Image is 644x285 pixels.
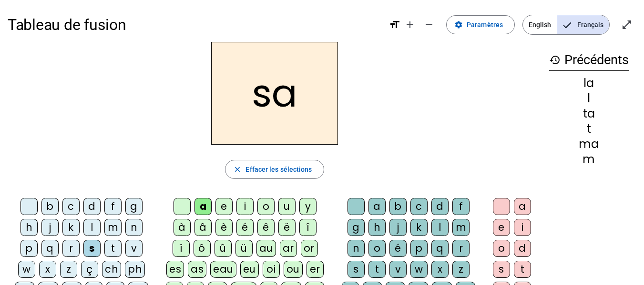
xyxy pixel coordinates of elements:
div: d [83,198,101,215]
span: English [523,15,557,34]
div: t [368,261,386,278]
div: r [452,240,470,257]
div: ü [235,240,253,257]
div: f [104,198,122,215]
div: ô [194,240,211,257]
div: ch [102,261,121,278]
mat-icon: add [404,19,416,30]
mat-icon: format_size [389,19,400,30]
div: g [348,219,365,236]
div: q [431,240,449,257]
div: la [549,78,629,89]
button: Paramètres [446,15,515,34]
div: s [348,261,365,278]
div: p [20,240,38,257]
div: r [62,240,80,257]
h3: Précédents [549,49,629,71]
div: i [236,198,254,215]
div: w [410,261,428,278]
div: à [174,219,191,236]
div: t [549,123,629,135]
div: as [188,261,206,278]
div: o [493,240,510,257]
mat-icon: history [549,54,561,66]
div: h [368,219,386,236]
div: h [20,219,38,236]
div: es [166,261,184,278]
div: b [41,198,59,215]
div: s [493,261,510,278]
div: n [348,240,365,257]
div: ç [81,261,98,278]
div: m [549,154,629,165]
div: or [301,240,318,257]
div: z [60,261,77,278]
div: ta [549,108,629,119]
div: oi [263,261,280,278]
button: Augmenter la taille de la police [400,15,419,34]
div: i [514,219,531,236]
div: a [368,198,386,215]
h2: sa [211,42,338,145]
mat-button-toggle-group: Language selection [522,15,610,35]
div: b [389,198,407,215]
div: d [431,198,449,215]
div: ê [257,219,275,236]
div: c [410,198,428,215]
div: m [104,219,122,236]
div: o [257,198,275,215]
div: t [104,240,122,257]
div: e [215,198,233,215]
div: w [18,261,35,278]
div: ar [280,240,297,257]
div: f [452,198,470,215]
h1: Tableau de fusion [8,10,381,40]
div: x [39,261,56,278]
div: er [307,261,324,278]
div: ph [125,261,145,278]
span: Français [557,15,609,34]
div: z [452,261,470,278]
div: û [215,240,232,257]
div: l [431,219,449,236]
div: l [83,219,101,236]
div: v [389,261,407,278]
div: é [389,240,407,257]
div: ë [278,219,296,236]
div: d [514,240,531,257]
div: m [452,219,470,236]
div: eu [240,261,259,278]
div: ma [549,138,629,150]
div: c [62,198,80,215]
div: a [514,198,531,215]
div: q [41,240,59,257]
span: Paramètres [467,19,503,30]
button: Diminuer la taille de la police [419,15,439,34]
div: eau [210,261,236,278]
div: l [549,93,629,104]
div: s [83,240,101,257]
div: ou [284,261,303,278]
div: au [256,240,276,257]
div: k [62,219,80,236]
button: Effacer les sélections [225,160,324,179]
mat-icon: open_in_full [621,19,633,30]
div: j [41,219,59,236]
div: x [431,261,449,278]
div: o [368,240,386,257]
mat-icon: settings [454,20,463,29]
div: è [215,219,233,236]
div: î [299,219,317,236]
button: Entrer en plein écran [617,15,636,34]
div: e [493,219,510,236]
mat-icon: close [233,165,242,174]
div: â [194,219,212,236]
div: a [194,198,212,215]
div: k [410,219,428,236]
div: é [236,219,254,236]
div: ï [173,240,190,257]
div: j [389,219,407,236]
mat-icon: remove [423,19,435,30]
div: n [125,219,143,236]
div: p [410,240,428,257]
